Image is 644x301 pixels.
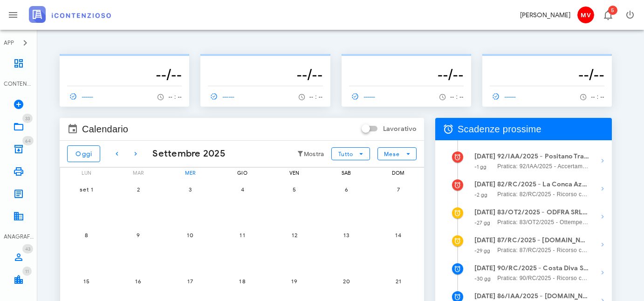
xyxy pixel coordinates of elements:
button: 9 [129,226,148,245]
button: Mese [377,147,417,160]
strong: 83/OT2/2025 - ODFRA SRL - Depositare i documenti processuali [497,207,589,218]
span: 11 [233,232,252,239]
span: 5 [285,186,304,193]
span: 12 [285,232,304,239]
button: 17 [181,272,199,290]
span: Pratica: 87/RC/2025 - Ricorso contro Direzione Provinciale di [GEOGRAPHIC_DATA] [497,246,589,255]
span: -- : -- [168,94,182,100]
span: 6 [337,186,356,193]
strong: 87/RC/2025 - [DOMAIN_NAME] BUILDINGS & SERVICES SRL - Inviare Ricorso [497,235,589,246]
span: Distintivo [22,244,33,253]
div: sab [320,168,373,178]
strong: 82/RC/2025 - La Conca Azzurra S.r.l. - Inviare Ricorso [497,179,589,190]
button: 20 [337,272,356,290]
div: dom [372,168,425,178]
small: -1 gg [474,164,487,170]
strong: [DATE] [474,292,496,300]
span: 11 [25,268,29,274]
div: mer [164,168,217,178]
h3: --/-- [67,65,182,84]
a: ------ [67,90,98,103]
span: -- : -- [450,94,464,100]
strong: 92/IAA/2025 - Positano Transfer Cooperativa a.r.l. - Inviare Accertamento con Adesione [497,151,589,162]
span: 10 [181,232,199,239]
div: lun [60,168,113,178]
small: -27 gg [474,219,491,226]
strong: [DATE] [474,264,496,272]
span: 43 [25,246,30,252]
span: 17 [181,278,199,285]
span: Distintivo [22,114,33,123]
small: -2 gg [474,192,488,198]
button: 5 [285,180,304,198]
button: 10 [181,226,199,245]
span: Pratica: 83/OT2/2025 - Ottemperanza contro Direzione Provinciale di [GEOGRAPHIC_DATA] [497,218,589,227]
span: 8 [77,232,96,239]
span: Calendario [82,122,128,137]
p: -------------- [208,58,322,65]
span: Distintivo [22,136,34,145]
strong: [DATE] [474,152,496,160]
div: ven [268,168,321,178]
p: -------------- [490,58,604,65]
label: Lavorativo [383,124,417,134]
div: [PERSON_NAME] [520,10,570,20]
span: Pratica: 92/IAA/2025 - Accertamento con Adesione contro Direzione Provinciale di [GEOGRAPHIC_DATA] [497,162,589,171]
button: 8 [77,226,96,245]
span: 64 [25,138,31,144]
span: 33 [25,116,30,122]
span: set 1 [77,186,96,193]
span: 16 [129,278,148,285]
small: -29 gg [474,247,491,254]
span: Scadenze prossime [458,122,541,137]
strong: [DATE] [474,180,496,188]
span: 7 [389,186,408,193]
button: 11 [233,226,252,245]
button: 15 [77,272,96,290]
button: Oggi [67,145,100,162]
button: 3 [181,180,199,198]
span: 9 [129,232,148,239]
small: Mostra [304,150,324,158]
div: gio [216,168,269,178]
img: logo-text-2x.png [29,6,111,23]
span: Distintivo [22,267,32,276]
span: Pratica: 82/RC/2025 - Ricorso contro Comune di Conca Dei Marini [497,190,589,199]
strong: 90/RC/2025 - Costa Diva Srls - Inviare Ricorso [497,263,589,274]
button: Mostra dettagli [593,179,612,198]
span: ------ [490,92,517,101]
button: 18 [233,272,252,290]
button: 2 [129,180,148,198]
span: ------ [208,92,235,101]
span: 15 [77,278,96,285]
div: CONTENZIOSO [4,80,34,88]
a: ------ [208,90,239,103]
button: Distintivo [596,4,619,26]
button: 4 [233,180,252,198]
strong: [DATE] [474,236,496,244]
button: MV [574,4,596,26]
span: Distintivo [608,6,617,15]
a: ------ [349,90,380,103]
h3: --/-- [490,65,604,84]
button: 7 [389,180,408,198]
span: ------ [67,92,94,101]
span: MV [577,7,594,23]
span: 20 [337,278,356,285]
button: 14 [389,226,408,245]
span: 21 [389,278,408,285]
span: 14 [389,232,408,239]
button: 16 [129,272,148,290]
button: 13 [337,226,356,245]
strong: [DATE] [474,208,496,216]
button: Mostra dettagli [593,207,612,226]
div: ANAGRAFICA [4,233,34,241]
span: Pratica: 90/RC/2025 - Ricorso contro Direzione Provinciale di [GEOGRAPHIC_DATA] [497,274,589,283]
span: 19 [285,278,304,285]
span: 4 [233,186,252,193]
button: Mostra dettagli [593,235,612,254]
button: 6 [337,180,356,198]
button: 19 [285,272,304,290]
span: -- : -- [309,94,323,100]
button: 21 [389,272,408,290]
